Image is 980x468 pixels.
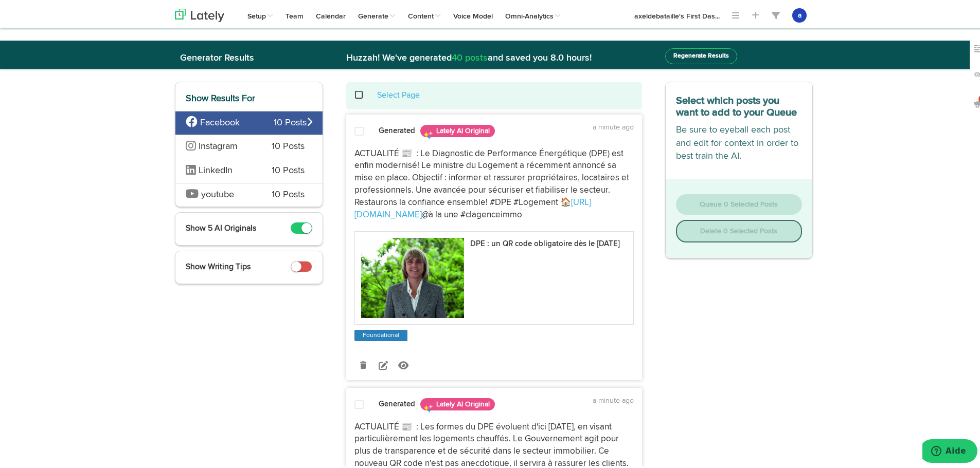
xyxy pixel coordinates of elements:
span: Instagram [199,140,238,149]
a: Foundational [361,328,401,339]
span: 10 Posts [272,162,305,176]
span: Lately AI Original [420,123,495,135]
img: sparkles.png [423,128,433,138]
p: Be sure to eyeball each post and edit for context in order to best train the AI. [676,122,803,161]
button: a [792,6,807,21]
button: Queue 0 Selected Posts [676,192,803,213]
time: a minute ago [593,395,634,402]
h2: Generator Results [175,51,323,62]
a: [URL][DOMAIN_NAME] [354,196,591,217]
a: Select Page [377,89,420,98]
iframe: Ouvre un widget dans lequel vous pouvez trouver plus d’informations [922,437,977,463]
time: a minute ago [593,122,634,129]
p: DPE : un QR code obligatoire dès le [DATE] [470,238,620,246]
span: 10 Posts [274,115,312,128]
img: AphotoCP-e1733932290564.jpg [361,236,464,315]
p: ACTUALITÉ 📰 : Le Diagnostic de Performance Énergétique (DPE) est enfin modernisé! Le ministre du ... [354,146,634,219]
span: Lately AI Original [420,396,495,408]
span: ... [715,11,720,18]
h3: Select which posts you want to add to your Queue [676,90,803,117]
span: Show 5 AI Originals [186,222,256,231]
span: youtube [201,188,234,197]
span: LinkedIn [199,164,233,173]
span: 10 Posts [272,138,305,152]
span: Show Writing Tips [186,261,251,269]
button: Regenerate Results [665,46,737,62]
img: sparkles.png [423,401,433,411]
button: Delete 0 Selected Posts [676,218,803,240]
span: 10 Posts [272,186,305,200]
span: Show Results For [186,92,255,101]
strong: Generated [379,125,415,133]
img: logo_lately_bg_light.svg [175,7,224,20]
strong: Generated [379,398,415,406]
span: Queue 0 Selected Posts [700,199,778,206]
span: 40 posts [452,51,488,61]
span: Facebook [200,116,240,125]
h2: Huzzah! We've generated and saved you 8.0 hours! [338,51,650,62]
